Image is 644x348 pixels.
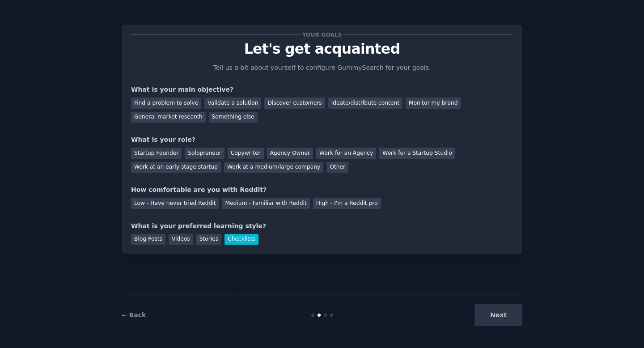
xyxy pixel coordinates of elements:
[131,98,201,109] div: Find a problem to solve
[379,148,455,159] div: Work for a Startup Studio
[169,234,193,245] div: Videos
[131,221,513,231] div: What is your preferred learning style?
[301,30,343,39] span: Your goals
[131,234,165,245] div: Blog Posts
[131,112,206,123] div: General market research
[122,311,146,318] a: ← Back
[225,234,258,245] div: Checklists
[196,234,221,245] div: Stories
[131,162,221,173] div: Work at an early stage startup
[209,112,258,123] div: Something else
[131,41,513,57] p: Let's get acquainted
[406,98,461,109] div: Monitor my brand
[326,162,348,173] div: Other
[328,98,402,109] div: Ideate/distribute content
[185,148,224,159] div: Solopreneur
[228,148,264,159] div: Copywriter
[131,185,513,195] div: How comfortable are you with Reddit?
[131,85,513,94] div: What is your main objective?
[209,63,435,72] p: Tell us a bit about yourself to configure GummySearch for your goals.
[131,135,513,144] div: What is your role?
[267,148,313,159] div: Agency Owner
[204,98,261,109] div: Validate a solution
[316,148,376,159] div: Work for an Agency
[224,162,323,173] div: Work at a medium/large company
[222,198,309,209] div: Medium - Familiar with Reddit
[264,98,325,109] div: Discover customers
[131,148,182,159] div: Startup Founder
[313,198,381,209] div: High - I'm a Reddit pro
[131,198,219,209] div: Low - Have never tried Reddit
